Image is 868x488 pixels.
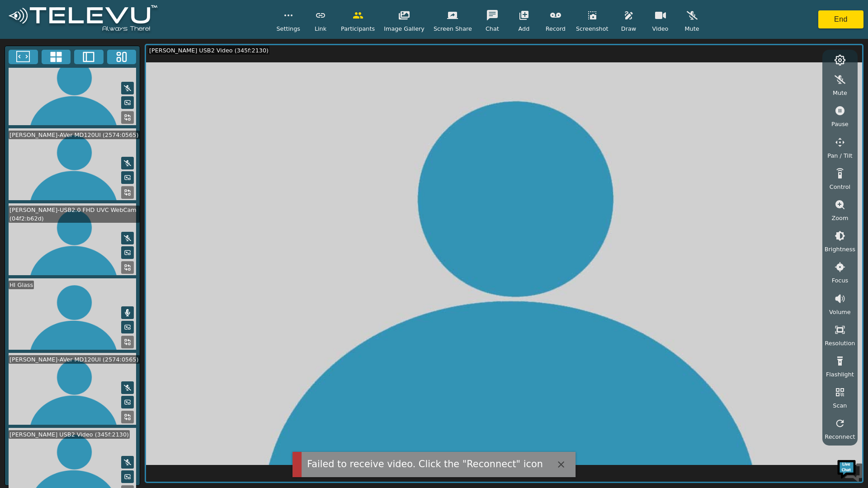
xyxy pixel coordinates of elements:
[15,42,38,65] img: d_736959983_company_1615157101543_736959983
[148,46,269,55] div: [PERSON_NAME] USB2 Video (345f:2130)
[825,432,855,441] span: Reconnect
[315,24,326,33] span: Link
[836,456,863,483] img: Chat Widget
[52,114,125,205] span: We're online!
[831,214,848,222] span: Zoom
[121,411,134,423] button: Replace Feed
[121,186,134,199] button: Replace Feed
[121,381,134,394] button: Mute
[830,183,850,191] span: Control
[5,247,172,278] textarea: Type your message and hit 'Enter'
[9,281,34,289] div: HI Glass
[833,89,847,97] span: Mute
[121,470,134,483] button: Picture in Picture
[832,276,849,285] span: Focus
[42,50,71,64] button: 4x4
[121,171,134,184] button: Picture in Picture
[621,24,636,33] span: Draw
[818,10,863,28] button: End
[121,96,134,109] button: Picture in Picture
[5,3,161,37] img: logoWhite.png
[9,50,38,64] button: Fullscreen
[486,24,499,33] span: Chat
[121,82,134,94] button: Mute
[276,24,300,33] span: Settings
[121,336,134,348] button: Replace Feed
[546,24,566,33] span: Record
[74,50,104,64] button: Two Window Medium
[148,5,170,26] div: Minimize live chat window
[307,457,543,471] div: Failed to receive video. Click the "Reconnect" icon
[121,306,134,319] button: Mute
[341,24,375,33] span: Participants
[829,308,851,316] span: Volume
[652,24,669,33] span: Video
[107,50,137,64] button: Three Window Medium
[833,401,847,410] span: Scan
[9,206,140,223] div: [PERSON_NAME]-USB2.0 FHD UVC WebCam (04f2:b62d)
[9,131,140,139] div: [PERSON_NAME]-AVer MD120UI (2574:0565)
[121,157,134,169] button: Mute
[825,339,855,347] span: Resolution
[121,456,134,469] button: Mute
[576,24,609,33] span: Screenshot
[121,246,134,259] button: Picture in Picture
[121,261,134,274] button: Replace Feed
[519,24,530,33] span: Add
[47,47,152,59] div: Chat with us now
[121,111,134,124] button: Replace Feed
[121,321,134,333] button: Picture in Picture
[121,396,134,408] button: Picture in Picture
[121,232,134,244] button: Mute
[384,24,425,33] span: Image Gallery
[826,370,854,379] span: Flashlight
[831,120,849,128] span: Pause
[9,355,140,364] div: [PERSON_NAME]-AVer MD120UI (2574:0565)
[434,24,472,33] span: Screen Share
[827,151,852,160] span: Pan / Tilt
[9,430,130,439] div: [PERSON_NAME] USB2 Video (345f:2130)
[684,24,699,33] span: Mute
[825,245,855,253] span: Brightness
